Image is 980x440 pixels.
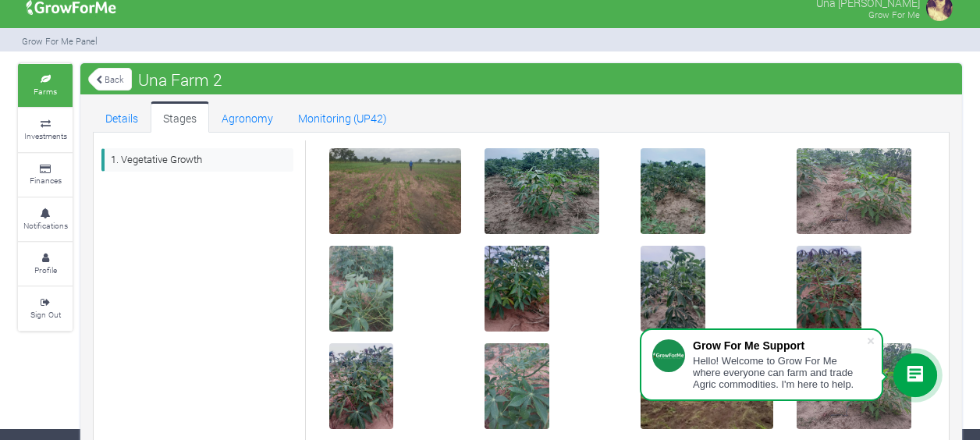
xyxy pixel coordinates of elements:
[209,101,286,133] a: Agronomy
[286,101,399,133] a: Monitoring (UP42)
[151,101,209,133] a: Stages
[18,64,73,107] a: Farms
[18,287,73,330] a: Sign Out
[18,108,73,151] a: Investments
[24,130,67,141] small: Investments
[30,175,62,186] small: Finances
[18,243,73,286] a: Profile
[101,148,293,171] a: 1. Vegetative Growth
[693,339,866,352] div: Grow For Me Support
[30,309,61,320] small: Sign Out
[34,264,57,275] small: Profile
[868,9,920,20] small: Grow For Me
[34,86,57,97] small: Farms
[23,220,68,231] small: Notifications
[18,198,73,241] a: Notifications
[88,66,132,92] a: Back
[693,355,866,390] div: Hello! Welcome to Grow For Me where everyone can farm and trade Agric commodities. I'm here to help.
[22,35,98,47] small: Grow For Me Panel
[134,64,226,95] span: Una Farm 2
[18,154,73,197] a: Finances
[93,101,151,133] a: Details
